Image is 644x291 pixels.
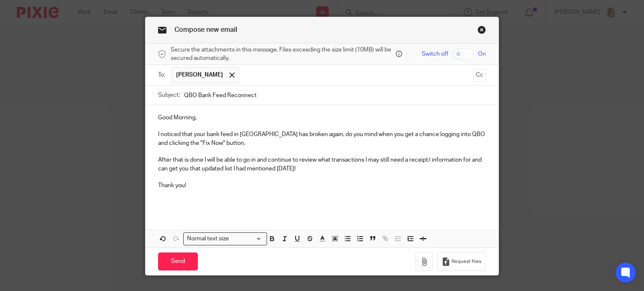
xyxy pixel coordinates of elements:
[174,26,237,33] span: Compose new email
[158,252,198,270] input: Send
[185,234,231,243] span: Normal text size
[158,156,486,173] p: After that is done I will be able to go in and continue to review what transactions I may still n...
[158,71,167,79] label: To:
[158,130,486,147] p: I noticed that your bank feed in [GEOGRAPHIC_DATA] has broken again, do you mind when you get a c...
[158,113,486,122] p: Good Morning,
[183,232,267,245] div: Search for option
[171,46,394,63] span: Secure the attachments in this message. Files exceeding the size limit (10MB) will be secured aut...
[473,69,486,82] button: Cc
[452,258,481,265] span: Request files
[158,91,180,99] label: Subject:
[158,181,486,190] p: Thank you!
[176,71,223,79] span: [PERSON_NAME]
[232,234,262,243] input: Search for option
[422,50,448,58] span: Switch off
[437,252,486,271] button: Request files
[478,50,486,58] span: On
[478,26,486,37] a: Close this dialog window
